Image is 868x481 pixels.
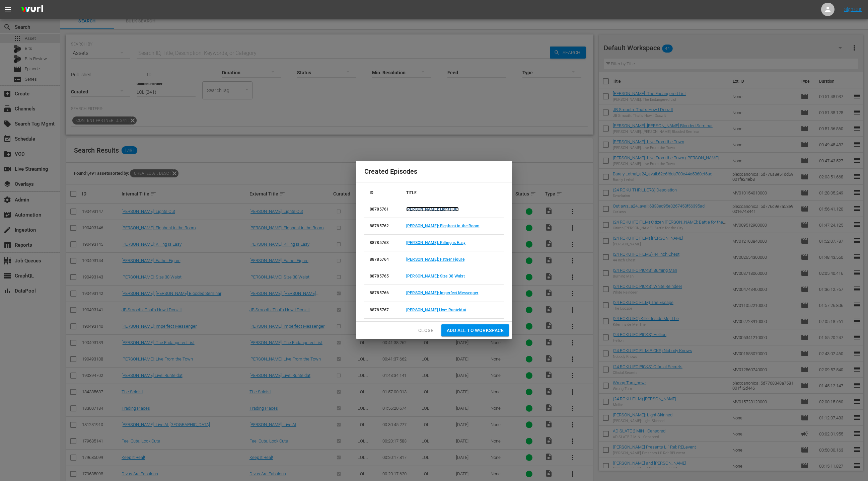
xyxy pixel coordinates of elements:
a: Sign Out [844,7,862,12]
h2: Created Episodes [364,166,504,177]
a: [PERSON_NAME]: Father Figure [406,257,464,262]
td: 88785767 [364,302,401,318]
a: [PERSON_NAME] Live: Runteldat [406,308,466,312]
td: 88785765 [364,268,401,285]
span: Add all to Workspace [447,326,504,335]
th: TITLE [401,185,504,201]
img: ans4CAIJ8jUAAAAAAAAAAAAAAAAAAAAAAAAgQb4GAAAAAAAAAAAAAAAAAAAAAAAAJMjXAAAAAAAAAAAAAAAAAAAAAAAAgAT5G... [16,2,48,17]
td: 88785763 [364,235,401,251]
span: Close [418,326,433,335]
button: Close [413,324,439,337]
a: [PERSON_NAME]: Imperfect Messenger [406,291,478,295]
span: menu [4,5,12,13]
a: [PERSON_NAME]: Lights Out [406,207,459,212]
td: 88785762 [364,218,401,234]
button: Add all to Workspace [441,324,509,337]
a: [PERSON_NAME]: Size 38 Waist [406,274,465,278]
a: [PERSON_NAME]: Killing is Easy [406,240,465,245]
td: 88785766 [364,285,401,302]
th: ID [364,185,401,201]
td: 88785761 [364,201,401,218]
a: [PERSON_NAME]: Elephant in the Room [406,224,480,228]
td: 88785764 [364,251,401,268]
